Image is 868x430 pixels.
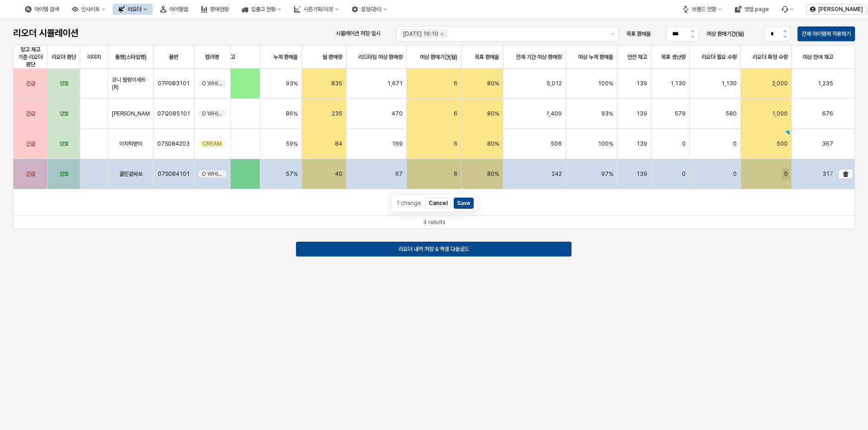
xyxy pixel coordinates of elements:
span: 1,000 [772,110,788,117]
button: 브랜드 전환 [677,4,727,15]
p: [PERSON_NAME] [818,6,863,13]
span: 이지턱받이 [119,140,142,148]
span: 긴급 [26,110,35,117]
div: 인사이트 [81,6,100,13]
button: 리오더 내역 저장 & 엑셀 다운로드 [296,242,572,257]
div: Menu item 6 [776,4,799,15]
span: 139 [637,80,647,87]
span: 139 [637,110,647,117]
button: 전체 아이템에 적용하기 [797,26,855,41]
span: 139 [637,170,647,178]
div: 브랜드 전환 [692,6,716,13]
span: 07P083101 [158,80,190,87]
span: 시뮬레이션 저장 일시 [336,30,380,37]
span: 예상 누계 판매율 [578,53,613,61]
span: 100% [598,140,613,148]
span: 470 [392,110,403,117]
span: 월 판매량 [322,53,342,61]
span: 2,000 [772,80,788,87]
span: 0 [784,170,788,178]
span: 안전 재고 [627,53,647,61]
span: 6 [453,170,457,178]
span: O WHITE [202,80,223,87]
div: 아이템 검색 [34,6,59,13]
span: 580 [725,110,736,117]
span: 6 [453,80,457,87]
span: CREAM [203,140,222,148]
span: 예상 판매기간(월) [707,31,744,37]
button: [PERSON_NAME] [806,4,867,15]
span: 506 [550,140,561,148]
div: 입출고 현황 [251,6,276,13]
span: 07S084101 [158,170,190,178]
span: 컬러명 [206,53,219,61]
p: 전체 아이템에 적용하기 [802,30,851,38]
div: 시즌기획/리뷰 [303,6,333,13]
div: 4 results [423,218,445,227]
button: 아이템맵 [154,4,193,15]
div: 영업 page [744,6,769,13]
span: 97% [601,170,613,178]
span: 676 [822,110,833,117]
span: 리오더 확정 수량 [752,53,788,61]
button: 리오더 제외 [839,169,853,179]
p: 리오더 내역 저장 & 엑셀 다운로드 [399,245,469,253]
span: 리오더 판단 [51,53,76,61]
span: 긴급 [26,140,35,148]
span: 양호 [59,110,69,117]
div: 아이템맵 [169,6,188,13]
span: 예상 잔여 재고 [803,53,833,61]
span: 835 [331,80,342,87]
span: 07S084203 [157,140,190,148]
span: 리오더 필요 수량 [701,53,736,61]
span: 80% [487,110,499,117]
button: 영업 page [729,4,774,15]
span: 긴급 [26,170,35,178]
div: 판매현황 [210,6,229,13]
span: 07Q085101 [157,110,190,117]
span: 창고 재고 기준 리오더 판단 [17,46,44,68]
span: 40 [335,170,342,178]
span: 6 [453,140,457,148]
button: 입출고 현황 [236,4,287,15]
div: Table toolbar [13,215,855,229]
span: 235 [332,110,342,117]
button: 제안 사항 표시 [607,27,618,41]
span: 0 [682,140,686,148]
span: 0 [733,170,736,178]
span: 1 change [394,199,423,208]
span: 6 [453,110,457,117]
button: 리오더 [113,4,153,15]
span: 1,235 [818,80,833,87]
span: 누계 판매율 [273,53,298,61]
div: [DATE] 16:10 [403,29,438,39]
span: 139 [637,140,647,148]
span: 367 [822,140,833,148]
span: 59% [286,140,298,148]
span: 양호 [59,140,69,148]
div: Remove 2025-10-15 16:10 [440,32,444,36]
span: 긴급 [26,80,35,87]
button: Cancel [425,198,451,209]
button: 인사이트 [66,4,111,15]
button: 설정/관리 [346,4,392,15]
span: 양호 [59,170,69,178]
button: 목표 판매율 감소 [687,34,699,41]
span: 목표 생산량 [661,53,686,61]
span: 코니 딸랑이세트(R) [112,76,149,91]
span: 품번 [169,53,178,61]
span: 1,409 [546,110,561,117]
span: 67 [395,170,403,178]
button: 목표 판매율 증가 [687,27,699,34]
span: 0 [733,140,736,148]
button: Save [454,198,474,209]
button: 예상 판매기간(월) 증가 [779,27,791,34]
span: 86% [286,110,298,117]
span: 이미지 [87,53,101,61]
div: 시즌기획/리뷰 [289,4,344,15]
span: 1,130 [721,80,736,87]
span: [PERSON_NAME] [112,110,149,117]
